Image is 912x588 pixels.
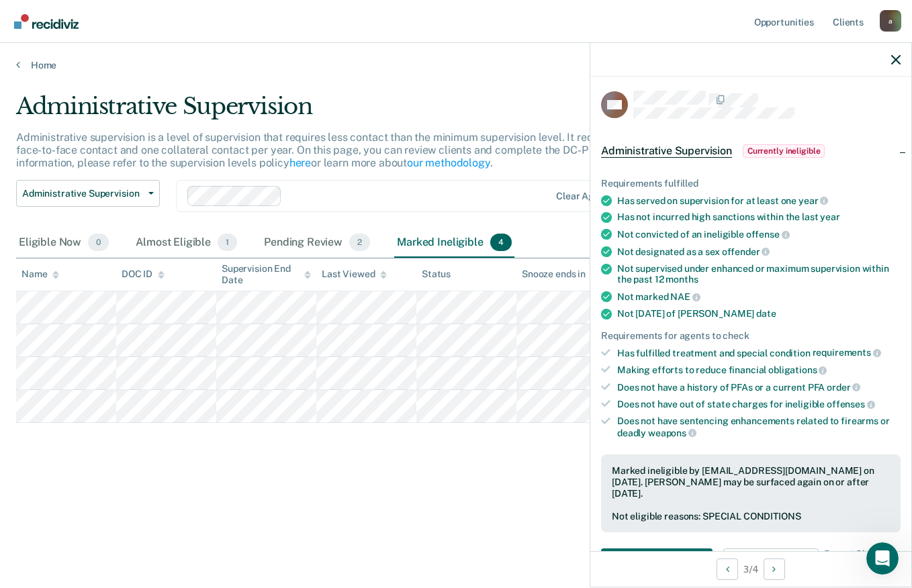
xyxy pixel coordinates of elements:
[617,308,901,320] div: Not [DATE] of [PERSON_NAME]
[617,398,901,410] div: Does not have out of state charges for ineligible
[289,156,311,169] a: here
[601,548,718,575] a: Navigate to form link
[827,399,875,409] span: offenses
[670,291,700,302] span: NAE
[601,548,713,575] button: Complete 402 Forms
[612,511,890,522] div: Not eligible reasons: SPECIAL CONDITIONS
[617,347,901,359] div: Has fulfilled treatment and special condition
[648,428,696,438] span: weapons
[617,195,901,207] div: Has served on supervision for at least one
[768,364,827,375] span: obligations
[799,195,828,206] span: year
[14,14,79,29] img: Recidiviz
[122,268,165,280] div: DOC ID
[746,229,790,240] span: offense
[723,548,818,575] button: Update status
[490,234,512,251] span: 4
[617,291,901,303] div: Not marked
[222,263,311,286] div: Supervision End Date
[16,228,111,258] div: Eligible Now
[666,274,698,285] span: months
[717,558,738,580] button: Previous Opportunity
[590,130,911,173] div: Administrative SupervisionCurrently ineligible
[880,10,901,32] button: Profile dropdown button
[617,381,901,393] div: Does not have a history of PFAs or a current PFA order
[617,228,901,240] div: Not convicted of an ineligible
[756,308,776,319] span: date
[261,228,373,258] div: Pending Review
[820,211,839,222] span: year
[601,144,732,158] span: Administrative Supervision
[422,268,451,280] div: Status
[601,178,901,189] div: Requirements fulfilled
[349,234,370,251] span: 2
[16,59,896,71] a: Home
[764,558,785,580] button: Next Opportunity
[617,246,901,258] div: Not designated as a sex
[617,211,901,223] div: Has not incurred high sanctions within the last
[743,144,825,158] span: Currently ineligible
[612,465,890,499] div: Marked ineligible by [EMAIL_ADDRESS][DOMAIN_NAME] on [DATE]. [PERSON_NAME] may be surfaced again ...
[88,234,109,251] span: 0
[218,234,237,251] span: 1
[601,330,901,342] div: Requirements for agents to check
[22,188,143,199] span: Administrative Supervision
[522,268,598,280] div: Snooze ends in
[813,347,881,358] span: requirements
[722,246,770,257] span: offender
[866,542,899,575] iframe: Intercom live chat
[133,228,240,258] div: Almost Eligible
[590,551,911,587] div: 3 / 4
[21,268,59,280] div: Name
[322,268,387,280] div: Last Viewed
[617,415,901,438] div: Does not have sentencing enhancements related to firearms or deadly
[617,364,901,376] div: Making efforts to reduce financial
[880,10,901,32] div: a
[824,548,894,575] span: Revert Changes
[16,131,685,169] p: Administrative supervision is a level of supervision that requires less contact than the minimum ...
[617,263,901,286] div: Not supervised under enhanced or maximum supervision within the past 12
[407,156,490,169] a: our methodology
[16,93,700,131] div: Administrative Supervision
[394,228,514,258] div: Marked Ineligible
[556,191,613,202] div: Clear agents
